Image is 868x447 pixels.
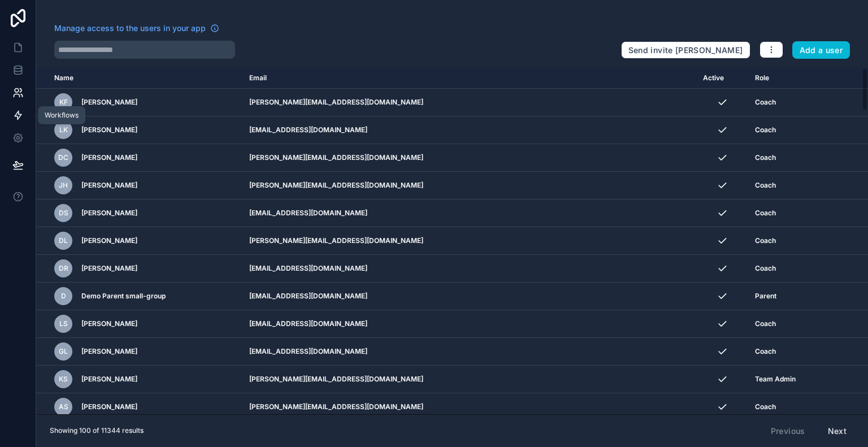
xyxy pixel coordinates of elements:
[755,181,776,190] span: Coach
[755,153,776,162] span: Coach
[242,366,696,393] td: [PERSON_NAME][EMAIL_ADDRESS][DOMAIN_NAME]
[81,209,137,218] span: [PERSON_NAME]
[242,255,696,283] td: [EMAIL_ADDRESS][DOMAIN_NAME]
[59,402,68,411] span: AS
[81,98,137,107] span: [PERSON_NAME]
[81,347,137,356] span: [PERSON_NAME]
[242,338,696,366] td: [EMAIL_ADDRESS][DOMAIN_NAME]
[242,116,696,144] td: [EMAIL_ADDRESS][DOMAIN_NAME]
[61,292,66,301] span: D
[59,98,68,107] span: KF
[50,426,144,435] span: Showing 100 of 11344 results
[59,181,68,190] span: JH
[81,125,137,134] span: [PERSON_NAME]
[81,375,137,384] span: [PERSON_NAME]
[54,23,219,34] a: Manage access to the users in your app
[45,111,79,120] div: Workflows
[755,319,776,328] span: Coach
[242,227,696,255] td: [PERSON_NAME][EMAIL_ADDRESS][DOMAIN_NAME]
[59,347,68,356] span: GL
[81,153,137,162] span: [PERSON_NAME]
[748,68,830,89] th: Role
[621,41,750,59] button: Send invite [PERSON_NAME]
[36,68,868,414] div: scrollable content
[54,23,206,34] span: Manage access to the users in your app
[81,236,137,245] span: [PERSON_NAME]
[755,236,776,245] span: Coach
[81,319,137,328] span: [PERSON_NAME]
[59,236,68,245] span: DL
[242,68,696,89] th: Email
[755,375,796,384] span: Team Admin
[242,310,696,338] td: [EMAIL_ADDRESS][DOMAIN_NAME]
[696,68,748,89] th: Active
[755,125,776,134] span: Coach
[81,402,137,411] span: [PERSON_NAME]
[755,292,776,301] span: Parent
[242,199,696,227] td: [EMAIL_ADDRESS][DOMAIN_NAME]
[242,393,696,421] td: [PERSON_NAME][EMAIL_ADDRESS][DOMAIN_NAME]
[755,98,776,107] span: Coach
[242,172,696,199] td: [PERSON_NAME][EMAIL_ADDRESS][DOMAIN_NAME]
[59,375,68,384] span: KS
[81,292,166,301] span: Demo Parent small-group
[36,68,242,89] th: Name
[820,422,854,441] button: Next
[81,264,137,273] span: [PERSON_NAME]
[755,264,776,273] span: Coach
[59,319,68,328] span: LS
[81,181,137,190] span: [PERSON_NAME]
[242,283,696,310] td: [EMAIL_ADDRESS][DOMAIN_NAME]
[792,41,850,59] button: Add a user
[59,264,68,273] span: DR
[242,144,696,172] td: [PERSON_NAME][EMAIL_ADDRESS][DOMAIN_NAME]
[59,209,68,218] span: DS
[755,347,776,356] span: Coach
[58,153,68,162] span: DC
[242,89,696,116] td: [PERSON_NAME][EMAIL_ADDRESS][DOMAIN_NAME]
[59,125,68,134] span: LK
[755,402,776,411] span: Coach
[755,209,776,218] span: Coach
